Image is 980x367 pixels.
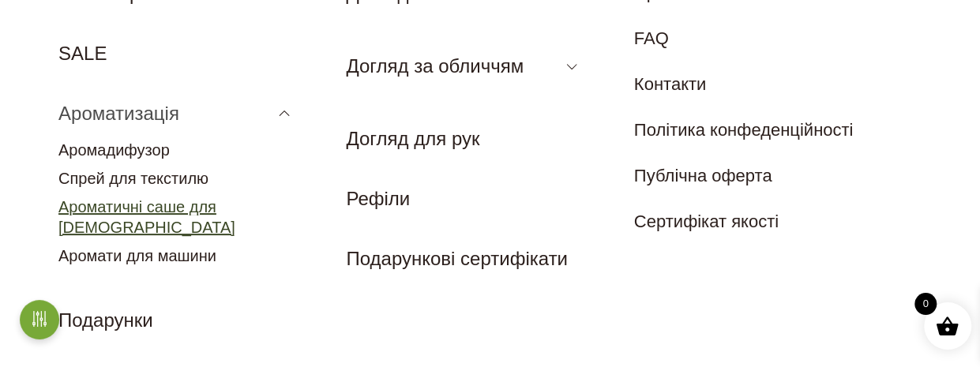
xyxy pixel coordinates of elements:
a: Аромати для машини [58,247,216,264]
a: Політика конфеденційності [634,120,854,140]
a: Рефіли [346,188,410,209]
a: Ароматизація [58,103,179,124]
a: Догляд для рук [346,128,479,149]
a: Подарунки [58,309,153,331]
span: 0 [914,293,937,315]
a: Публічна оферта [634,166,772,185]
a: FAQ [634,28,669,48]
a: Подарункові сертифікати [346,248,568,269]
a: Сертифікат якості [634,212,779,231]
a: Ароматичні саше для [DEMOGRAPHIC_DATA] [58,198,235,236]
a: Контакти [634,74,707,94]
a: Догляд за обличчям [346,55,524,77]
a: SALE [58,43,107,64]
a: Спрей для текстилю [58,170,208,187]
a: Аромадифузор [58,141,170,159]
